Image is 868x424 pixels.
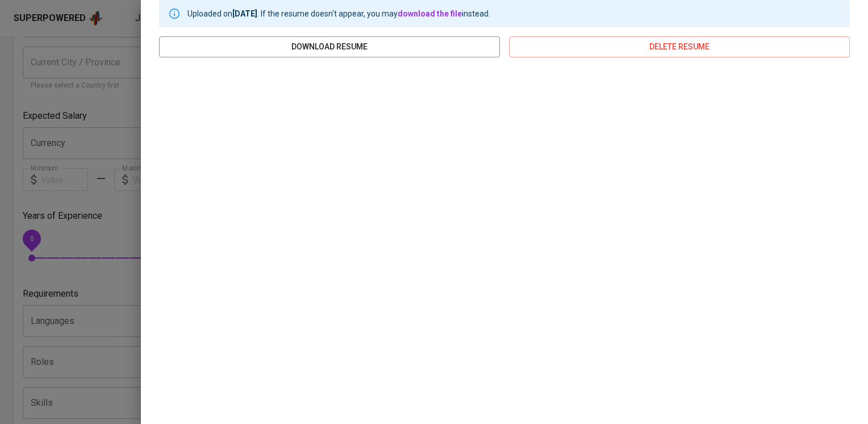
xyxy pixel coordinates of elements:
button: delete resume [509,36,850,57]
div: Uploaded on . If the resume doesn't appear, you may instead. [187,3,490,24]
button: download resume [159,36,500,57]
span: download resume [168,40,491,54]
b: [DATE] [232,9,257,18]
iframe: 5198d9484e71e8645258792197e755ab.pdf [159,66,850,408]
span: delete resume [518,40,841,54]
a: download the file [398,9,462,18]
